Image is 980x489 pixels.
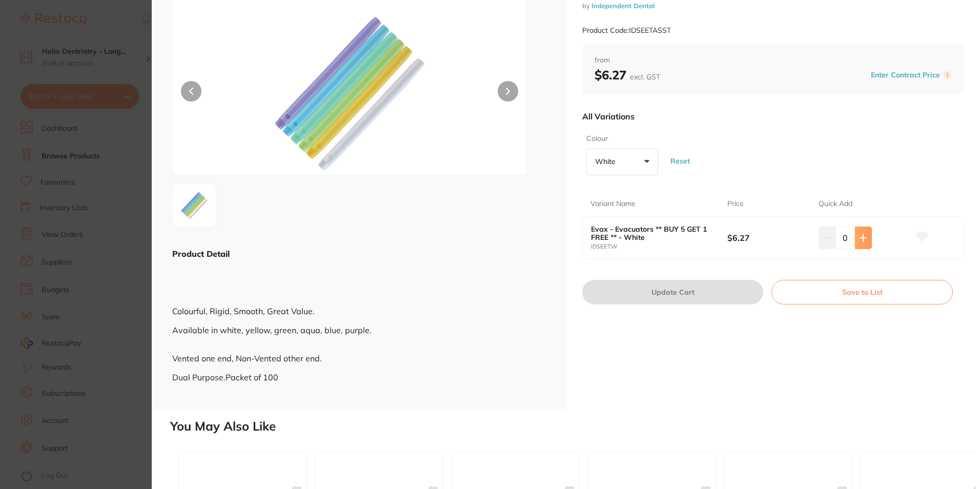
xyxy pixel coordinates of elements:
[943,71,951,79] label: i
[595,67,660,83] b: $6.27
[582,2,964,10] small: by
[586,134,655,144] label: Colour
[591,2,655,10] a: Independent Dental
[586,148,658,176] button: White
[727,199,744,209] p: Price
[176,187,213,224] img: OTIw
[819,199,852,209] p: Quick Add
[170,419,976,434] h2: You May Also Like
[582,280,763,304] button: Update Cart
[243,13,456,175] img: OTIw
[727,232,809,243] b: $6.27
[172,259,545,401] div: Colourful, Rigid, Smooth, Great Value. Available in white, yellow, green, aqua, blue, purple. Ven...
[172,249,230,259] b: Product Detail
[591,243,727,250] small: IDSEETW
[582,26,671,35] small: Product Code: IDSEETASST
[591,225,714,241] b: Evax - Evacuators ** BUY 5 GET 1 FREE ** - White
[630,72,660,81] span: excl. GST
[667,142,693,179] button: Reset
[771,280,953,304] button: Save to List
[582,111,635,121] p: All Variations
[590,199,636,209] p: Variant Name
[595,55,951,66] span: from
[868,70,943,80] button: Enter Contract Price
[595,157,620,166] p: White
